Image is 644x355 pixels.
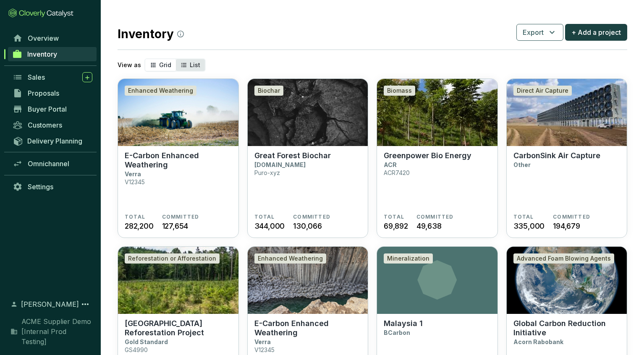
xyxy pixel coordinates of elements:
[254,151,331,160] p: Great Forest Biochar
[144,58,206,72] div: segmented control
[513,214,534,220] span: TOTAL
[248,79,368,146] img: Great Forest Biochar
[553,220,580,232] span: 194,679
[125,338,168,345] p: Gold Standard
[118,78,239,238] a: E-Carbon Enhanced WeatheringEnhanced WeatheringE-Carbon Enhanced WeatheringVerraV12345TOTAL282,20...
[513,161,531,168] p: Other
[254,346,275,353] p: V12345
[513,220,545,232] span: 335,000
[571,27,621,37] span: + Add a project
[8,86,97,100] a: Proposals
[254,338,271,345] p: Verra
[125,151,232,170] p: E-Carbon Enhanced Weathering
[506,78,628,238] a: CarbonSink Air CaptureDirect Air CaptureCarbonSink Air CaptureOtherTOTAL335,000COMMITTED194,679
[416,220,442,232] span: 49,638
[118,79,238,146] img: E-Carbon Enhanced Weathering
[118,25,184,43] h2: Inventory
[27,137,82,145] span: Delivery Planning
[254,220,285,232] span: 344,000
[377,78,498,238] a: Greenpower Bio EnergyBiomassGreenpower Bio EnergyACRACR7420TOTAL69,892COMMITTED49,638
[125,86,196,96] div: Enhanced Weathering
[162,220,188,232] span: 127,654
[28,34,59,42] span: Overview
[254,319,361,337] p: E-Carbon Enhanced Weathering
[254,169,280,176] p: Puro-xyz
[254,253,326,264] div: Enhanced Weathering
[125,178,145,185] p: V12345
[125,170,141,177] p: Verra
[384,214,404,220] span: TOTAL
[118,61,141,69] p: View as
[28,121,62,129] span: Customers
[513,253,614,264] div: Advanced Foam Blowing Agents
[513,151,600,160] p: CarbonSink Air Capture
[28,159,69,168] span: Omnichannel
[384,86,415,96] div: Biomass
[513,338,563,345] p: Acorn Rabobank
[28,105,67,113] span: Buyer Portal
[384,220,408,232] span: 69,892
[28,183,53,191] span: Settings
[21,299,79,309] span: [PERSON_NAME]
[384,253,433,264] div: Mineralization
[118,247,238,314] img: Great Oaks Reforestation Project
[8,102,97,116] a: Buyer Portal
[162,214,199,220] span: COMMITTED
[523,27,544,37] span: Export
[125,346,148,353] p: GS4990
[8,157,97,171] a: Omnichannel
[254,161,306,168] p: [DOMAIN_NAME]
[8,70,97,84] a: Sales
[553,214,590,220] span: COMMITTED
[28,89,59,97] span: Proposals
[28,73,45,81] span: Sales
[384,329,410,336] p: BCarbon
[8,118,97,132] a: Customers
[21,316,92,347] span: ACME Supplier Demo [Internal Prod Testing]
[416,214,454,220] span: COMMITTED
[8,180,97,194] a: Settings
[293,214,330,220] span: COMMITTED
[125,253,220,264] div: Reforestation or Afforestation
[125,214,145,220] span: TOTAL
[384,161,397,168] p: ACR
[125,220,154,232] span: 282,200
[8,31,97,45] a: Overview
[516,24,563,41] button: Export
[507,79,627,146] img: CarbonSink Air Capture
[384,151,471,160] p: Greenpower Bio Energy
[190,61,200,68] span: List
[8,134,97,148] a: Delivery Planning
[513,319,620,337] p: Global Carbon Reduction Initiative
[384,169,410,176] p: ACR7420
[293,220,322,232] span: 130,066
[565,24,627,41] button: + Add a project
[507,247,627,314] img: Global Carbon Reduction Initiative
[254,86,283,96] div: Biochar
[247,78,369,238] a: Great Forest BiocharBiocharGreat Forest Biochar[DOMAIN_NAME]Puro-xyzTOTAL344,000COMMITTED130,066
[159,61,171,68] span: Grid
[248,247,368,314] img: E-Carbon Enhanced Weathering
[125,319,232,337] p: [GEOGRAPHIC_DATA] Reforestation Project
[27,50,57,58] span: Inventory
[254,214,275,220] span: TOTAL
[513,86,572,96] div: Direct Air Capture
[8,47,97,61] a: Inventory
[377,79,497,146] img: Greenpower Bio Energy
[384,319,423,328] p: Malaysia 1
